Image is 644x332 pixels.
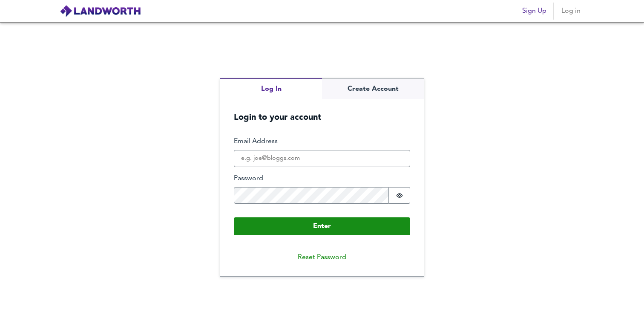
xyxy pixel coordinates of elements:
[220,99,424,123] h5: Login to your account
[60,5,141,17] img: logo
[389,187,410,204] button: Show password
[561,5,581,17] span: Log in
[234,150,410,167] input: e.g. joe@bloggs.com
[234,217,410,235] button: Enter
[322,78,424,99] button: Create Account
[557,3,584,20] button: Log in
[234,137,410,147] label: Email Address
[522,5,546,17] span: Sign Up
[220,78,322,99] button: Log In
[234,174,410,184] label: Password
[291,249,353,266] button: Reset Password
[519,3,550,20] button: Sign Up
